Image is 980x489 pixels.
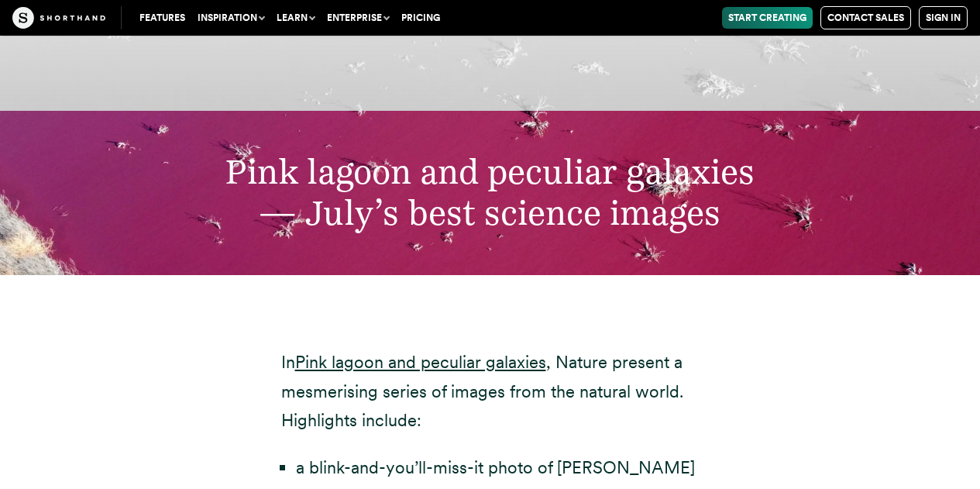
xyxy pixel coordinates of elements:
button: Enterprise [321,7,395,29]
img: The Craft [12,7,105,29]
button: Inspiration [191,7,270,29]
a: Pricing [395,7,446,29]
p: In , Nature present a mesmerising series of images from the natural world. Highlights include: [281,348,700,435]
a: Sign in [919,6,968,29]
a: Contact Sales [820,6,911,29]
a: Pink lagoon and peculiar galaxies [295,352,546,372]
h2: Pink lagoon and peculiar galaxies — July’s best science images [90,152,890,234]
a: Features [133,7,191,29]
a: Start Creating [722,7,813,29]
button: Learn [270,7,321,29]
